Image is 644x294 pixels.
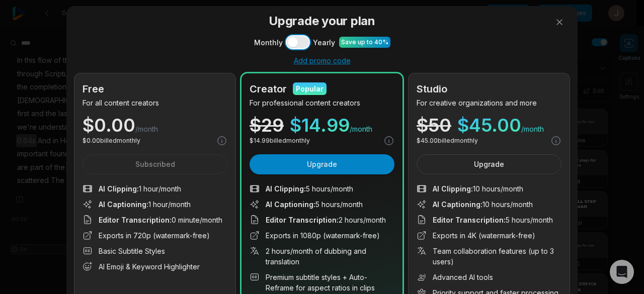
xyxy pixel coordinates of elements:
div: Popular [296,83,324,94]
li: Team collaboration features (up to 3 users) [417,246,561,267]
li: 2 hours/month of dubbing and translation [250,246,394,267]
span: Editor Transcription : [266,216,339,224]
div: $ 50 [417,116,451,134]
li: Basic Subtitle Styles [83,246,227,256]
h2: Free [83,81,104,96]
h2: Studio [417,81,447,96]
span: /month [135,124,158,134]
div: Add promo code [74,56,570,65]
div: Open Intercom Messenger [610,260,634,284]
span: Monthly [254,37,283,48]
span: 2 hours/month [266,215,386,225]
span: AI Clipping : [266,184,306,193]
button: Upgrade [417,154,561,174]
span: 10 hours/month [433,199,533,210]
li: AI Emoji & Keyword Highlighter [83,261,227,272]
span: 0 minute/month [99,215,222,225]
h3: Upgrade your plan [74,12,570,30]
li: Exports in 720p (watermark-free) [83,230,227,241]
span: AI Clipping : [99,184,139,193]
span: AI Captioning : [99,200,148,209]
div: $ 29 [250,116,284,134]
button: Upgrade [250,154,394,174]
span: 5 hours/month [433,215,553,225]
p: $ 0.00 billed monthly [83,136,140,145]
span: Editor Transcription : [99,216,172,224]
li: Advanced AI tools [417,272,561,282]
p: For creative organizations and more [417,97,561,108]
span: AI Captioning : [433,200,482,209]
p: $ 14.99 billed monthly [250,136,310,145]
span: $ 0.00 [83,116,135,134]
span: 1 hour/month [99,199,191,210]
li: Exports in 4K (watermark-free) [417,230,561,241]
span: Yearly [313,37,335,48]
span: 1 hour/month [99,183,181,194]
span: $ 14.99 [290,116,350,134]
p: For professional content creators [250,97,394,108]
div: Save up to 40% [341,38,388,47]
h2: Creator [250,81,287,96]
p: $ 45.00 billed monthly [417,136,478,145]
li: Exports in 1080p (watermark-free) [250,230,394,241]
li: Premium subtitle styles + Auto-Reframe for aspect ratios in clips [250,272,394,293]
span: $ 45.00 [457,116,521,134]
span: AI Captioning : [266,200,315,209]
span: /month [350,124,372,134]
span: AI Clipping : [433,184,473,193]
span: 5 hours/month [266,183,353,194]
span: /month [521,124,544,134]
span: Editor Transcription : [433,216,506,224]
p: For all content creators [83,97,227,108]
span: 10 hours/month [433,183,523,194]
span: 5 hours/month [266,199,363,210]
